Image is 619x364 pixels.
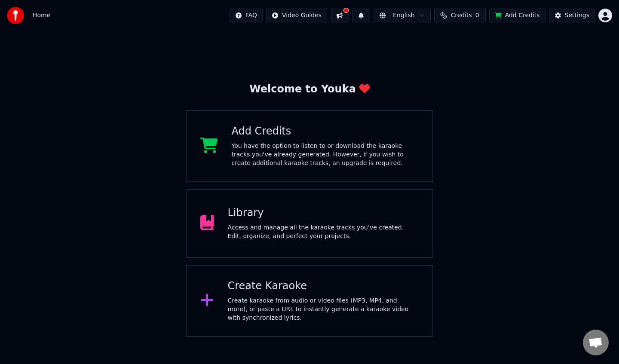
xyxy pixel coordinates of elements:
div: Library [228,206,419,220]
div: Welcome to Youka [249,83,370,96]
button: Video Guides [266,8,327,23]
span: 0 [475,11,479,20]
button: Settings [549,8,595,23]
button: Add Credits [489,8,545,23]
button: FAQ [230,8,263,23]
div: Settings [565,11,589,20]
div: Access and manage all the karaoke tracks you’ve created. Edit, organize, and perfect your projects. [228,223,419,241]
span: Credits [450,11,472,20]
button: Credits0 [434,8,486,23]
nav: breadcrumb [33,11,50,20]
div: Create karaoke from audio or video files (MP3, MP4, and more), or paste a URL to instantly genera... [228,297,419,322]
div: Open chat [583,330,609,355]
div: Create Karaoke [228,279,419,293]
div: You have the option to listen to or download the karaoke tracks you've already generated. However... [232,142,419,168]
div: Add Credits [232,125,419,138]
span: Home [33,11,50,20]
img: youka [7,7,24,24]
